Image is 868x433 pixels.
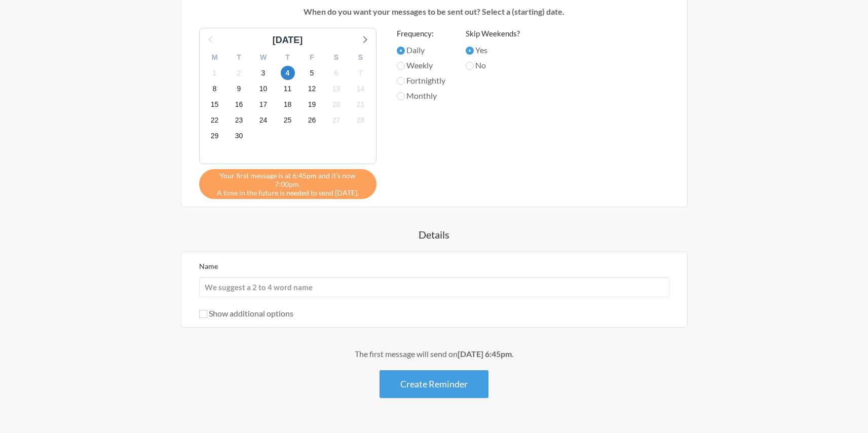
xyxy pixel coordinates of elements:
[305,98,319,112] span: Sunday 19 October 2025
[140,227,728,242] h4: Details
[354,82,368,96] span: Tuesday 14 October 2025
[269,33,307,47] div: [DATE]
[380,370,488,398] button: Create Reminder
[281,113,295,128] span: Saturday 25 October 2025
[354,113,368,128] span: Tuesday 28 October 2025
[397,47,405,55] input: Daily
[256,82,271,96] span: Friday 10 October 2025
[256,98,271,112] span: Friday 17 October 2025
[199,310,207,318] input: Show additional options
[281,82,295,96] span: Saturday 11 October 2025
[281,98,295,112] span: Saturday 18 October 2025
[329,82,344,96] span: Monday 13 October 2025
[397,59,445,71] label: Weekly
[305,113,319,128] span: Sunday 26 October 2025
[232,113,246,128] span: Thursday 23 October 2025
[208,82,222,96] span: Wednesday 8 October 2025
[199,169,376,199] div: A time in the future is needed to send [DATE].
[354,66,368,80] span: Tuesday 7 October 2025
[227,50,251,65] div: T
[300,50,324,65] div: F
[189,6,680,18] p: When do you want your messages to be sent out? Select a (starting) date.
[251,50,276,65] div: W
[199,262,218,270] label: Name
[466,47,474,55] input: Yes
[305,66,319,80] span: Sunday 5 October 2025
[466,28,520,40] label: Skip Weekends?
[324,50,349,65] div: S
[199,277,669,297] input: We suggest a 2 to 4 word name
[232,129,246,143] span: Thursday 30 October 2025
[397,74,445,87] label: Fortnightly
[203,50,227,65] div: M
[208,113,222,128] span: Wednesday 22 October 2025
[354,98,368,112] span: Tuesday 21 October 2025
[329,113,344,128] span: Monday 27 October 2025
[466,44,520,56] label: Yes
[281,66,295,80] span: Saturday 4 October 2025
[208,129,222,143] span: Wednesday 29 October 2025
[305,82,319,96] span: Sunday 12 October 2025
[397,77,405,85] input: Fortnightly
[329,66,344,80] span: Monday 6 October 2025
[458,349,512,359] strong: [DATE] 6:45pm
[397,90,445,102] label: Monthly
[397,44,445,56] label: Daily
[232,82,246,96] span: Thursday 9 October 2025
[140,348,728,360] div: The first message will send on .
[256,113,271,128] span: Friday 24 October 2025
[466,62,474,70] input: No
[208,66,222,80] span: Wednesday 1 October 2025
[199,308,293,318] label: Show additional options
[208,98,222,112] span: Wednesday 15 October 2025
[256,66,271,80] span: Friday 3 October 2025
[207,171,369,188] span: Your first message is at 6:45pm and it's now 7:00pm.
[232,66,246,80] span: Thursday 2 October 2025
[349,50,373,65] div: S
[276,50,300,65] div: T
[397,62,405,70] input: Weekly
[397,92,405,100] input: Monthly
[329,98,344,112] span: Monday 20 October 2025
[232,98,246,112] span: Thursday 16 October 2025
[466,59,520,71] label: No
[397,28,445,40] label: Frequency:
